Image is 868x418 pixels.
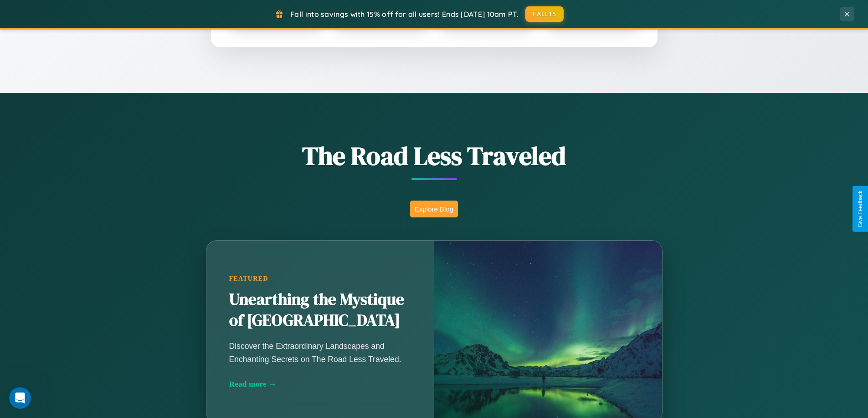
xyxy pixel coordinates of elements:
div: Give Feedback [857,191,863,227]
div: Featured [229,275,411,282]
h1: The Road Less Traveled [161,138,708,173]
span: Fall into savings with 15% off for all users! Ends [DATE] 10am PT. [290,10,519,19]
p: Discover the Extraordinary Landscapes and Enchanting Secrets on The Road Less Traveled. [229,340,411,365]
div: Read more → [229,379,411,389]
iframe: Intercom live chat [9,387,31,409]
button: FALL15 [525,6,564,22]
h2: Unearthing the Mystique of [GEOGRAPHIC_DATA] [229,289,411,331]
button: Explore Blog [410,201,458,217]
